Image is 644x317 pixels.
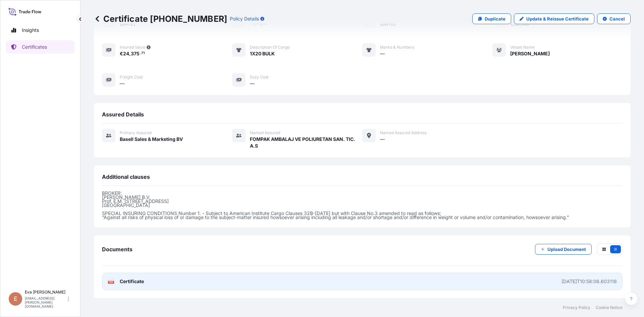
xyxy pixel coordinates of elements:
[597,13,631,24] button: Cancel
[14,296,17,302] span: E
[102,111,144,118] span: Assured Details
[109,281,113,283] text: PDF
[129,51,131,56] span: ,
[250,74,269,80] span: Duty Cost
[120,45,145,50] span: Insured Value
[380,50,385,57] span: —
[526,15,589,22] p: Update & Reissue Certificate
[250,80,255,87] span: —
[514,13,594,24] a: Update & Reissue Certificate
[120,51,123,56] span: €
[380,130,427,136] span: Named Assured Address
[120,130,152,136] span: Primary assured
[102,273,623,290] a: PDFCertificate[DATE]T10:58:06.603118
[250,130,280,136] span: Named Assured
[120,136,183,143] span: Basell Sales & Marketing BV
[547,246,586,253] p: Upload Document
[25,289,66,295] p: Eva [PERSON_NAME]
[25,296,66,308] p: [EMAIL_ADDRESS][PERSON_NAME][DOMAIN_NAME]
[250,50,275,57] span: 1X20 BULK
[120,74,143,80] span: Freight Cost
[102,191,623,219] p: BROKER: [PERSON_NAME] B.V. Prof. E.M. [STREET_ADDRESS] [GEOGRAPHIC_DATA] SPECIAL INSURING CONDITI...
[123,51,129,56] span: 24
[94,13,227,24] p: Certificate [PHONE_NUMBER]
[380,45,414,50] span: Marks & Numbers
[596,305,623,310] a: Cookie Notice
[563,305,590,310] a: Privacy Policy
[102,246,132,253] span: Documents
[131,51,140,56] span: 375
[609,15,625,22] p: Cancel
[22,44,47,50] p: Certificates
[472,13,511,24] a: Duplicate
[485,15,505,22] p: Duplicate
[380,136,385,143] span: —
[510,45,535,50] span: Vessel Name
[120,80,124,87] span: —
[6,40,75,54] a: Certificates
[535,244,592,255] button: Upload Document
[510,50,550,57] span: [PERSON_NAME]
[561,278,617,285] div: [DATE]T10:58:06.603118
[120,278,144,285] span: Certificate
[230,15,259,22] p: Policy Details
[250,136,362,149] span: FOMPAK AMBALAJ VE POLIURETAN SAN. TIC. A.S
[6,23,75,37] a: Insights
[22,27,39,34] p: Insights
[250,45,290,50] span: Description of cargo
[141,52,145,54] span: 71
[102,173,150,180] span: Additional clauses
[140,52,141,54] span: .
